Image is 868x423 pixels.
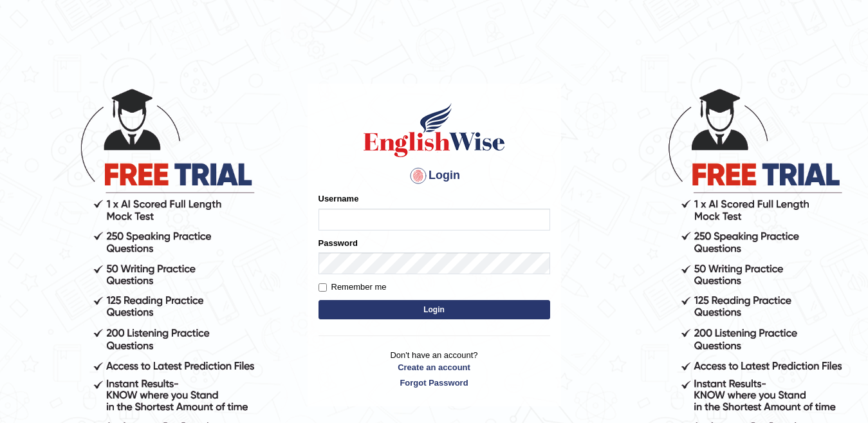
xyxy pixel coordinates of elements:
label: Remember me [319,281,387,294]
button: Login [319,300,550,319]
a: Forgot Password [319,377,550,389]
label: Password [319,237,358,249]
label: Username [319,193,359,205]
a: Create an account [319,361,550,373]
p: Don't have an account? [319,349,550,389]
h4: Login [319,165,550,186]
input: Remember me [319,283,327,292]
img: Logo of English Wise sign in for intelligent practice with AI [361,101,508,159]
